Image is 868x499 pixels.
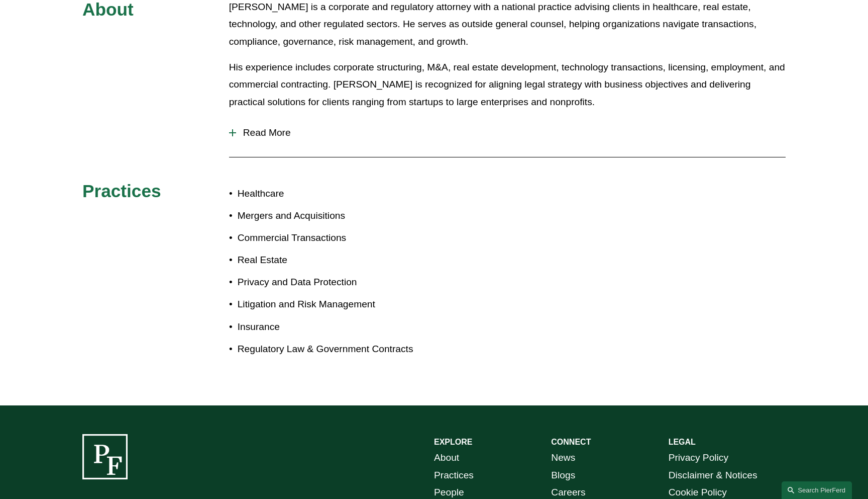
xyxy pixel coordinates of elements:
p: Insurance [238,318,434,336]
span: Read More [236,127,786,138]
a: Blogs [551,467,575,484]
a: Privacy Policy [669,449,728,467]
span: Practices [82,181,161,201]
p: Litigation and Risk Management [238,296,434,313]
p: Regulatory Law & Government Contracts [238,341,434,358]
p: His experience includes corporate structuring, M&A, real estate development, technology transacti... [229,59,786,111]
p: Privacy and Data Protection [238,274,434,291]
a: Practices [434,467,474,484]
strong: EXPLORE [434,438,472,446]
a: Disclaimer & Notices [669,467,757,484]
p: Mergers and Acquisitions [238,207,434,225]
button: Read More [229,120,786,146]
strong: LEGAL [669,438,696,446]
a: News [551,449,575,467]
p: Commercial Transactions [238,229,434,247]
strong: CONNECT [551,438,591,446]
p: Real Estate [238,252,434,269]
a: About [434,449,459,467]
a: Search this site [782,481,852,499]
p: Healthcare [238,185,434,203]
